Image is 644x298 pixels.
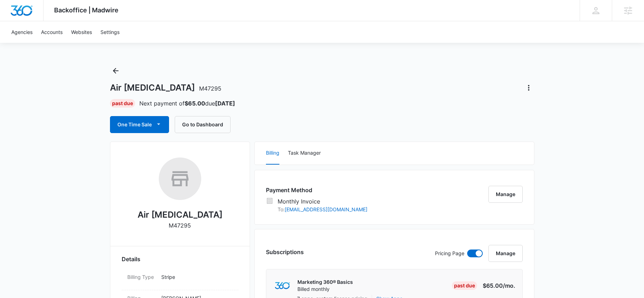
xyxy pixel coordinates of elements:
[96,21,124,43] a: Settings
[175,116,231,133] button: Go to Dashboard
[37,21,67,43] a: Accounts
[110,82,221,93] h1: Air [MEDICAL_DATA]
[67,21,96,43] a: Websites
[266,186,367,194] h3: Payment Method
[297,279,353,286] p: Marketing 360® Basics
[139,99,235,108] p: Next payment of due
[122,255,140,263] span: Details
[110,99,135,108] div: Past Due
[488,245,523,262] button: Manage
[138,208,222,221] h2: Air [MEDICAL_DATA]
[452,281,477,290] div: Past Due
[122,269,238,290] div: Billing TypeStripe
[215,100,235,107] strong: [DATE]
[110,116,169,133] button: One Time Sale
[523,82,534,93] button: Actions
[482,281,515,290] p: $65.00
[169,221,191,230] p: M47295
[488,186,523,203] button: Manage
[435,250,464,257] p: Pricing Page
[297,286,353,293] p: Billed monthly
[161,273,233,281] p: Stripe
[7,21,37,43] a: Agencies
[278,206,367,213] p: To:
[127,273,156,281] dt: Billing Type
[285,206,367,212] a: [EMAIL_ADDRESS][DOMAIN_NAME]
[185,100,205,107] strong: $65.00
[54,6,118,14] span: Backoffice | Madwire
[110,65,121,76] button: Back
[275,282,290,290] img: marketing360Logo
[503,282,515,289] span: /mo.
[278,197,367,206] p: Monthly Invoice
[199,85,221,92] span: M47295
[266,248,304,256] h3: Subscriptions
[266,142,279,165] button: Billing
[288,142,321,165] button: Task Manager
